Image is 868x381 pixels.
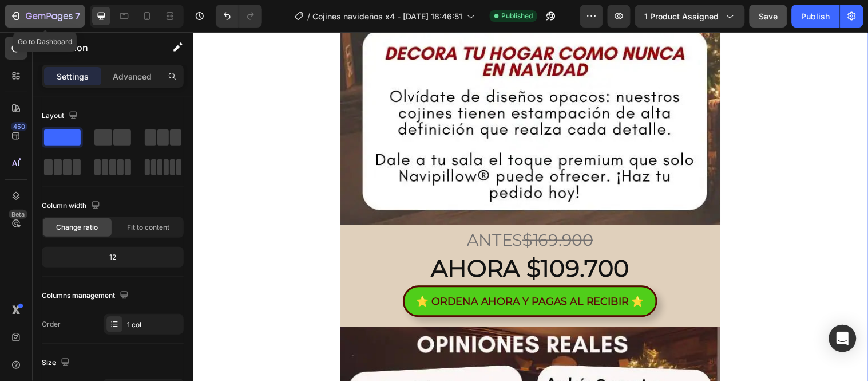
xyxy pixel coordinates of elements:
button: 1 product assigned [635,5,745,28]
p: 7 [75,9,80,23]
div: Size [42,355,72,371]
div: Beta [9,210,27,219]
span: Published [501,11,533,21]
span: Cojines navideños x4 - [DATE] 18:46:51 [312,10,462,22]
button: Publish [792,5,840,28]
span: Change ratio [57,222,98,233]
div: Undo/Redo [216,5,262,28]
div: 12 [44,249,181,265]
p: Section [56,41,149,54]
span: Save [759,11,778,21]
span: Fit to content [127,222,169,233]
button: <p>&nbsp;⭐ ORDENA AHORA Y PAGAS AL RECIBIR ⭐&nbsp;</p> [214,258,473,290]
div: Publish [802,10,830,22]
span: / [307,10,310,22]
div: Layout [42,108,80,124]
p: Advanced [113,70,152,83]
span: 1 product assigned [645,10,719,22]
s: $169.900 [336,202,408,222]
div: 1 col [127,320,181,330]
div: 450 [11,122,27,131]
h2: AHORA $109.700 [172,224,515,258]
div: Columns management [42,288,131,304]
div: Order [42,319,61,329]
p: Settings [57,70,89,83]
p: ⭐ ORDENA AHORA Y PAGAS AL RECIBIR ⭐ [228,265,459,283]
button: 7 [5,5,85,28]
button: Save [750,5,787,28]
div: Open Intercom Messenger [829,325,857,352]
div: Column width [42,198,102,214]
